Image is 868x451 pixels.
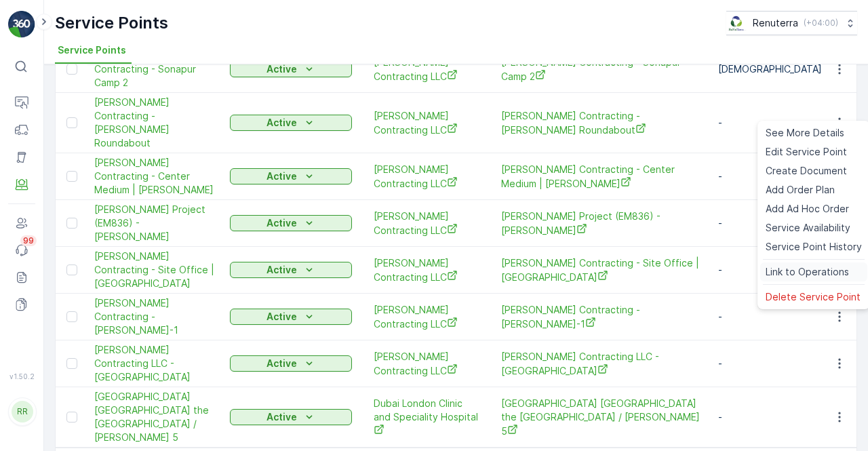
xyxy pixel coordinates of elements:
a: 99 [8,237,35,264]
a: Wade Adams Contracting LLC [374,303,479,331]
a: Add Order Plan [760,180,867,199]
span: [PERSON_NAME] Project (EM836) - [PERSON_NAME] [94,203,216,243]
p: Active [267,62,297,76]
a: Wade Adams Contracting - Site Office | Al Qudra [501,256,705,284]
button: Active [230,115,352,131]
p: Active [267,116,297,130]
a: Dubai London the Villa Clinic / Wade Al Safa 5 [94,390,216,444]
span: [PERSON_NAME] Contracting LLC [374,303,479,331]
span: [PERSON_NAME] Contracting LLC [374,256,479,284]
a: Wade Adams Contracting LLC - Golf City [501,350,705,378]
p: Active [267,310,297,323]
span: v 1.50.2 [8,372,35,380]
div: Toggle Row Selected [66,171,77,182]
a: Wade Adams Contracting - Sonapur Camp 2 [501,56,705,83]
a: Wade Adams Contracting - Al Qudra Roundabout [94,96,216,150]
div: Toggle Row Selected [66,218,77,229]
p: Renuterra [753,16,798,30]
span: Add Order Plan [766,183,835,197]
span: Create Document [766,164,847,178]
span: See More Details [766,126,844,140]
p: ( +04:00 ) [804,18,838,28]
button: Active [230,309,352,325]
span: [GEOGRAPHIC_DATA] [GEOGRAPHIC_DATA] the [GEOGRAPHIC_DATA] / [PERSON_NAME] 5 [501,397,705,438]
span: Service Point History [766,240,862,254]
a: Wade Adams Contracting LLC [374,256,479,284]
div: RR [12,401,33,423]
a: Wade Adams Contracting LLC [374,210,479,237]
span: Edit Service Point [766,145,847,159]
a: Wade Adams Project (EM836) - Nad Al Sheba [94,203,216,243]
p: Active [267,170,297,183]
button: Active [230,215,352,231]
div: Toggle Row Selected [66,358,77,369]
button: Active [230,355,352,372]
a: Wade Adams Contracting - Center Medium | Al Qudra [501,163,705,191]
a: Dubai London the Villa Clinic / Wade Al Safa 5 [501,397,705,438]
button: Active [230,262,352,278]
div: Toggle Row Selected [66,311,77,322]
div: Toggle Row Selected [66,264,77,275]
span: [PERSON_NAME] Contracting - [PERSON_NAME]-1 [501,303,705,331]
span: [PERSON_NAME] Contracting LLC [374,163,479,191]
p: Active [267,357,297,370]
a: Wade Adams Contracting LLC - Golf City [94,343,216,384]
span: [PERSON_NAME] Contracting LLC [374,210,479,237]
a: Wade Adams Contracting - Sonapur Camp 2 [94,49,216,90]
a: See More Details [760,123,867,142]
span: [PERSON_NAME] Contracting - Sonapur Camp 2 [94,49,216,90]
span: [PERSON_NAME] Contracting - [PERSON_NAME] Roundabout [94,96,216,150]
a: Add Ad Hoc Order [760,199,867,218]
a: Dubai London Clinic and Speciality Hospital [374,397,479,438]
span: [PERSON_NAME] Contracting - Center Medium | [PERSON_NAME] [501,163,705,191]
span: Service Availability [766,221,850,235]
span: Link to Operations [766,265,849,279]
div: Toggle Row Selected [66,117,77,128]
span: [PERSON_NAME] Contracting - Site Office | [GEOGRAPHIC_DATA] [94,250,216,290]
p: Active [267,410,297,424]
a: Wade Adams Contracting - Center Medium | Al Qudra [94,156,216,197]
span: [PERSON_NAME] Contracting LLC [374,56,479,83]
span: [PERSON_NAME] Contracting - [PERSON_NAME]-1 [94,296,216,337]
button: Active [230,61,352,77]
span: [GEOGRAPHIC_DATA] [GEOGRAPHIC_DATA] the [GEOGRAPHIC_DATA] / [PERSON_NAME] 5 [94,390,216,444]
a: Wade Adams Contracting - Site Office | Al Qudra [94,250,216,290]
a: Wade Adams Contracting - Al Qudra Roundabout [501,109,705,137]
img: Screenshot_2024-07-26_at_13.33.01.png [726,16,747,31]
a: Wade Adams Contracting LLC [374,109,479,137]
span: [PERSON_NAME] Contracting - Site Office | [GEOGRAPHIC_DATA] [501,256,705,284]
span: Add Ad Hoc Order [766,202,849,216]
button: RR [8,383,35,440]
a: Wade Adams Project (EM836) - Nad Al Sheba [501,210,705,237]
div: Toggle Row Selected [66,64,77,75]
a: Wade Adams Contracting LLC [374,350,479,378]
span: [PERSON_NAME] Contracting LLC [374,350,479,378]
span: [PERSON_NAME] Contracting LLC - [GEOGRAPHIC_DATA] [501,350,705,378]
p: Active [267,216,297,230]
a: Wade Adams Contracting - Warsan Camp-1 [501,303,705,331]
p: Service Points [55,12,168,34]
a: Edit Service Point [760,142,867,161]
a: Wade Adams Contracting LLC [374,163,479,191]
button: Renuterra(+04:00) [726,11,857,35]
img: logo [8,11,35,38]
span: [PERSON_NAME] Project (EM836) - [PERSON_NAME] [501,210,705,237]
span: [PERSON_NAME] Contracting LLC [374,109,479,137]
span: Service Points [58,43,126,57]
p: 99 [23,235,34,246]
span: [PERSON_NAME] Contracting LLC - [GEOGRAPHIC_DATA] [94,343,216,384]
a: Wade Adams Contracting - Warsan Camp-1 [94,296,216,337]
span: [PERSON_NAME] Contracting - Center Medium | [PERSON_NAME] [94,156,216,197]
button: Active [230,168,352,184]
p: Active [267,263,297,277]
a: Wade Adams Contracting LLC [374,56,479,83]
span: [PERSON_NAME] Contracting - Sonapur Camp 2 [501,56,705,83]
span: [PERSON_NAME] Contracting - [PERSON_NAME] Roundabout [501,109,705,137]
span: Delete Service Point [766,290,861,304]
div: Toggle Row Selected [66,412,77,423]
button: Active [230,409,352,425]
